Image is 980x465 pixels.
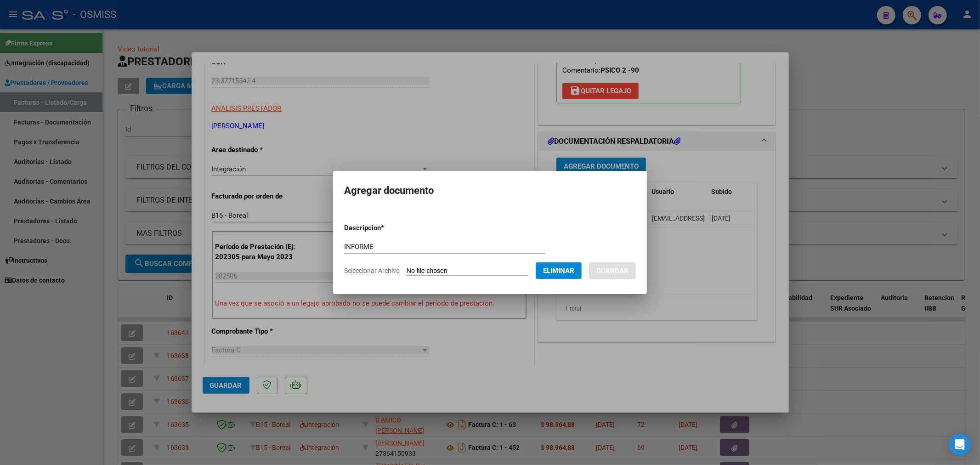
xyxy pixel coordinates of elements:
[344,182,636,199] h2: Agregar documento
[949,434,971,456] div: Open Intercom Messenger
[596,267,629,275] span: Guardar
[543,267,574,275] span: Eliminar
[344,223,432,233] p: Descripcion
[344,267,400,274] span: Seleccionar Archivo
[536,262,582,279] button: Eliminar
[589,262,636,279] button: Guardar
